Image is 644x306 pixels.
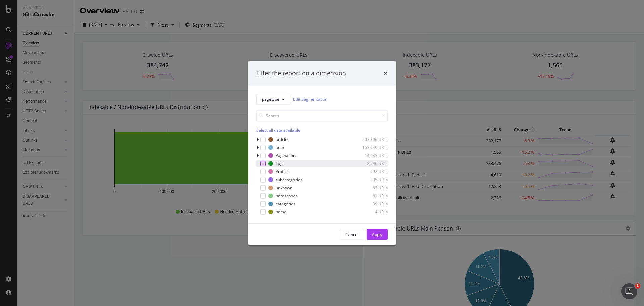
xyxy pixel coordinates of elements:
[262,96,279,102] span: pagetype
[355,153,388,158] div: 14,433 URLs
[621,283,637,299] iframe: Intercom live chat
[340,229,364,240] button: Cancel
[276,185,292,191] div: unknown
[355,209,388,215] div: 4 URLs
[345,232,358,237] div: Cancel
[293,96,327,103] a: Edit Segmentation
[355,137,388,142] div: 203,806 URLs
[276,137,289,142] div: articles
[276,169,290,174] div: Profiles
[355,177,388,183] div: 305 URLs
[256,110,388,121] input: Search
[355,145,388,150] div: 163,649 URLs
[256,69,346,78] div: Filter the report on a dimension
[256,127,388,133] div: Select all data available
[276,161,285,166] div: Tags
[276,153,296,158] div: Pagination
[355,185,388,191] div: 62 URLs
[276,201,296,207] div: categories
[355,193,388,199] div: 61 URLs
[248,61,396,245] div: modal
[355,169,388,174] div: 692 URLs
[276,209,286,215] div: home
[276,177,302,183] div: subcategories
[256,94,290,104] button: pagetype
[635,283,640,289] span: 1
[276,145,284,150] div: amp
[355,201,388,207] div: 39 URLs
[276,193,298,199] div: horoscopes
[355,161,388,166] div: 2,746 URLs
[372,232,382,237] div: Apply
[384,69,388,78] div: times
[367,229,388,240] button: Apply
